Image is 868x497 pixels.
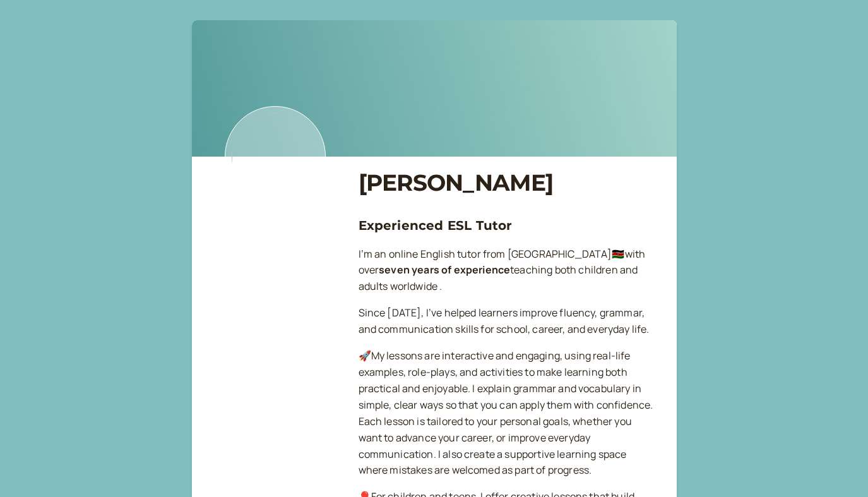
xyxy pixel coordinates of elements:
[359,305,657,338] p: Since [DATE], I’ve helped learners improve fluency, grammar, and communication skills for school,...
[359,215,657,236] h3: Experienced ESL Tutor
[379,263,510,277] strong: seven years of experience
[359,348,657,479] p: 🚀My lessons are interactive and engaging, using real-life examples, role-plays, and activities to...
[359,246,657,296] p: I’m an online English tutor from [GEOGRAPHIC_DATA]🇰🇪with over teaching both children and adults w...
[359,169,657,196] h1: [PERSON_NAME]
